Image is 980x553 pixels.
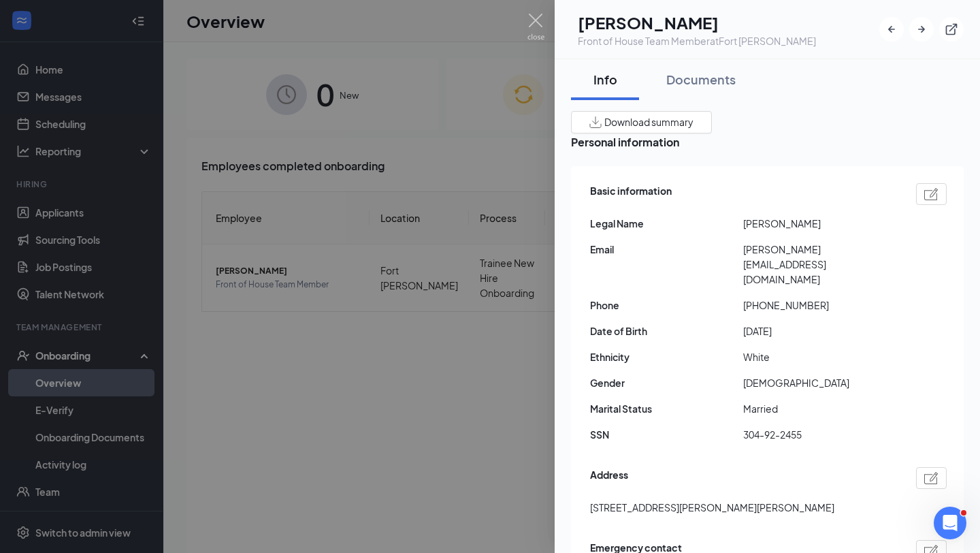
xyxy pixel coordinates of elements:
[590,375,743,390] span: Gender
[879,17,904,42] button: ArrowLeftNew
[743,401,896,416] span: Married
[571,133,964,151] span: Personal information
[571,111,712,133] button: Download summary
[915,22,928,36] svg: ArrowRight
[585,71,625,88] div: Info
[604,115,693,129] span: Download summary
[590,323,743,338] span: Date of Birth
[743,216,896,231] span: [PERSON_NAME]
[590,216,743,231] span: Legal Name
[578,34,816,48] div: Front of House Team Member at Fort [PERSON_NAME]
[743,323,896,338] span: [DATE]
[590,401,743,416] span: Marital Status
[590,500,834,515] span: [STREET_ADDRESS][PERSON_NAME][PERSON_NAME]
[590,183,672,205] span: Basic information
[945,22,958,36] svg: ExternalLink
[743,242,896,287] span: [PERSON_NAME][EMAIL_ADDRESS][DOMAIN_NAME]
[743,349,896,364] span: White
[743,298,896,313] span: [PHONE_NUMBER]
[885,22,898,36] svg: ArrowLeftNew
[909,17,934,42] button: ArrowRight
[743,375,896,390] span: [DEMOGRAPHIC_DATA]
[578,11,816,34] h1: [PERSON_NAME]
[666,71,736,88] div: Documents
[590,242,743,257] span: Email
[590,298,743,313] span: Phone
[743,427,896,442] span: 304-92-2455
[590,467,628,489] span: Address
[590,427,743,442] span: SSN
[590,349,743,364] span: Ethnicity
[939,17,964,42] button: ExternalLink
[934,507,966,539] iframe: Intercom live chat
